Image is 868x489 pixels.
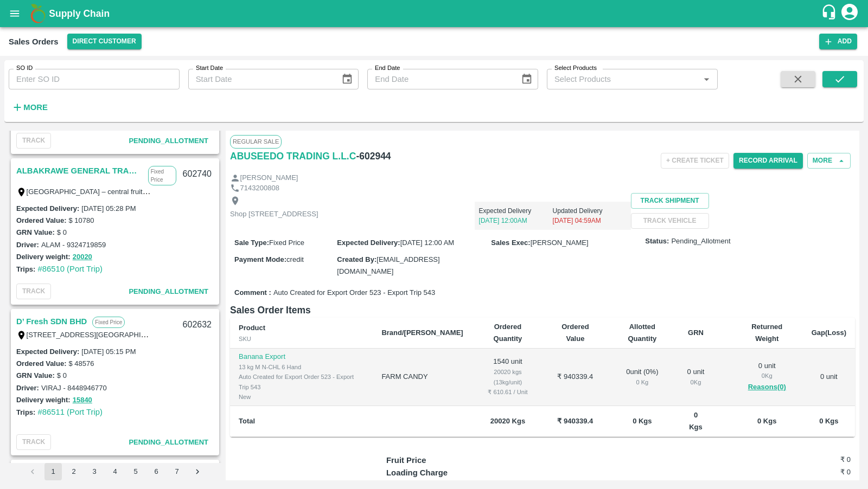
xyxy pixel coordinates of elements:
button: Record Arrival [733,153,803,169]
div: 20020 kgs (13kg/unit) [481,367,535,387]
span: Pending_Allotment [671,236,730,247]
td: 1540 unit [472,349,544,406]
label: [STREET_ADDRESS][GEOGRAPHIC_DATA] [27,330,170,339]
p: Banana Export [239,352,364,362]
button: Go to next page [189,463,206,480]
label: Driver: [16,241,39,249]
label: Expected Delivery : [16,204,79,213]
a: ALBAKRAWE GENERAL TRADING LLC [16,164,143,178]
span: Auto Created for Export Order 523 - Export Trip 543 [273,288,435,298]
span: Pending_Allotment [129,137,208,145]
span: Pending_Allotment [129,438,208,446]
div: SKU [239,334,364,344]
button: Select DC [67,34,142,49]
button: Choose date [516,69,537,89]
button: Go to page 6 [148,463,165,480]
div: account of current user [840,2,859,25]
h6: Sales Order Items [230,303,855,318]
span: [EMAIL_ADDRESS][DOMAIN_NAME] [337,255,439,275]
label: Trips: [16,408,35,416]
a: ABUSEEDO TRADING L.L.C [230,149,356,164]
input: Enter SO ID [9,69,180,89]
button: 20020 [73,251,92,263]
span: Fixed Price [269,239,304,247]
label: Sale Type : [234,239,269,247]
button: Choose date [337,69,358,89]
div: Sales Orders [9,35,59,49]
button: 15840 [73,394,92,407]
label: Driver: [16,384,39,392]
label: Payment Mode : [234,255,286,263]
a: D’ Fresh SDN BHD [16,314,87,329]
p: 7143200808 [240,183,279,194]
button: More [9,98,50,117]
button: More [807,153,851,169]
a: Supply Chain [49,6,821,21]
label: Sales Exec : [491,239,530,247]
p: Fruit Price [386,454,502,466]
button: open drawer [2,1,27,26]
span: [PERSON_NAME] [531,239,589,247]
label: VIRAJ - 8448946770 [41,384,107,392]
input: Select Products [550,72,697,86]
h6: ₹ 0 [773,454,851,465]
label: GRN Value: [16,371,55,379]
button: Go to page 7 [168,463,186,480]
label: $ 0 [57,228,67,236]
input: End Date [367,69,512,89]
label: Delivery weight: [16,396,71,404]
label: Comment : [234,288,271,298]
div: 602740 [176,162,218,187]
input: Start Date [188,69,333,89]
label: End Date [375,64,400,73]
b: GRN [688,329,704,337]
label: Status: [645,236,669,247]
strong: More [23,103,48,112]
p: [DATE] 12:00AM [479,216,553,226]
td: FARM CANDY [373,349,471,406]
label: $ 10780 [68,216,94,224]
p: Fixed Price [148,166,176,185]
button: Go to page 4 [106,463,124,480]
div: 0 unit [686,367,705,387]
div: Auto Created for Export Order 523 - Export Trip 543 [239,372,364,392]
label: GRN Value: [16,228,55,236]
label: $ 48576 [68,359,94,368]
label: [DATE] 05:28 PM [81,204,136,213]
b: 20020 Kgs [490,417,525,425]
label: [DATE] 05:15 PM [81,348,136,356]
button: Add [819,34,857,49]
div: New [239,392,364,402]
b: Total [239,417,255,425]
div: 13 kg M N-CHL 6 Hand [239,362,364,372]
div: ₹ 610.61 / Unit [481,387,535,397]
label: Trips: [16,265,35,273]
div: 602632 [176,312,218,338]
label: [GEOGRAPHIC_DATA] – central fruits and vegetables market Wholesale building # 1, Shop # 3 P.O. [G... [27,187,850,196]
p: Expected Delivery [479,206,553,216]
span: [DATE] 12:00 AM [400,239,454,247]
a: #86511 (Port Trip) [37,408,103,416]
b: Ordered Quantity [494,323,522,343]
button: Go to page 3 [86,463,103,480]
button: Go to page 2 [65,463,82,480]
p: Shop [STREET_ADDRESS] [230,209,318,220]
b: Product [239,324,265,332]
p: [PERSON_NAME] [240,173,298,183]
b: Allotted Quantity [628,323,656,343]
b: 0 Kgs [819,417,838,425]
div: 0 unit ( 0 %) [616,367,669,387]
button: page 1 [44,463,62,480]
h6: ₹ 0 [773,467,851,478]
b: 0 Kgs [689,411,703,431]
a: #86510 (Port Trip) [37,265,103,273]
button: Reasons(0) [740,381,794,394]
b: Returned Weight [751,323,782,343]
b: Gap(Loss) [812,329,846,337]
div: 0 Kg [616,377,669,387]
b: Supply Chain [49,8,110,19]
label: SO ID [16,64,33,73]
label: Expected Delivery : [337,239,400,247]
div: 0 Kg [686,377,705,387]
